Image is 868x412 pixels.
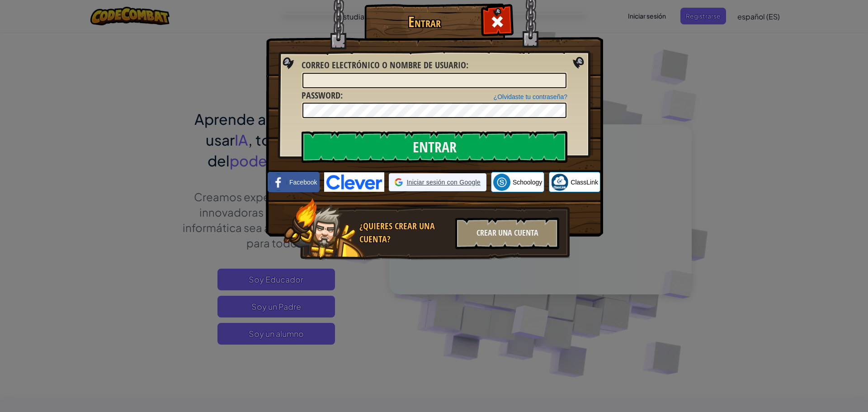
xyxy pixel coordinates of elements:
span: Password [302,89,340,101]
input: Entrar [302,131,567,163]
a: ¿Olvidaste tu contraseña? [494,93,567,100]
img: facebook_small.png [270,174,287,191]
div: ¿Quieres crear una cuenta? [359,220,450,246]
span: Iniciar sesión con Google [406,178,480,187]
span: ClassLink [571,178,598,187]
img: clever-logo-blue.png [324,172,385,192]
div: Crear una cuenta [455,218,559,249]
div: Iniciar sesión con Google [389,173,486,191]
span: Facebook [289,178,317,187]
label: : [302,89,343,102]
img: classlink-logo-small.png [551,174,568,191]
h1: Entrar [367,14,482,30]
label: : [302,59,468,72]
img: schoology.png [493,174,510,191]
span: Correo electrónico o nombre de usuario [302,59,466,71]
span: Schoology [513,178,542,187]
